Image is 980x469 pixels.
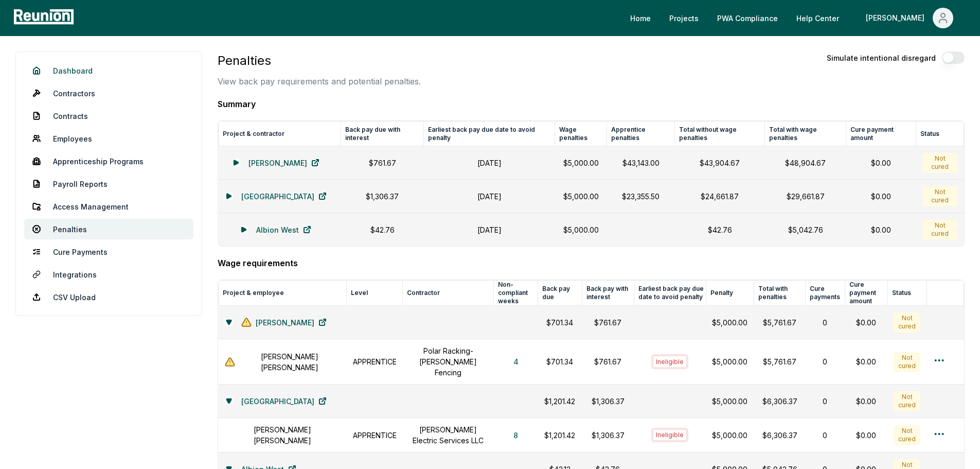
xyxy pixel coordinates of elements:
h1: [PERSON_NAME] [PERSON_NAME] [225,424,341,446]
div: Not cured [922,153,958,172]
a: Apprenticeship Programs [24,151,193,171]
nav: Main [622,8,970,28]
div: Not cured [922,220,958,239]
th: Level [347,281,403,306]
a: [GEOGRAPHIC_DATA] [233,391,335,411]
th: Total without wage penalties [675,121,765,146]
a: Home [622,8,659,28]
p: $43,143.00 [613,158,668,168]
h1: Polar Racking- [PERSON_NAME] Fencing [409,345,488,378]
div: 0 [812,430,839,441]
div: Not cured [922,186,958,206]
p: $6,306.37 [760,396,799,407]
p: $761.67 [347,158,418,168]
div: Not cured [894,312,920,332]
p: $701.34 [544,317,576,328]
a: CSV Upload [24,287,193,307]
div: [PERSON_NAME] [866,8,929,28]
p: $5,000.00 [561,224,601,235]
a: Projects [661,8,707,28]
button: 8 [505,425,526,445]
a: [GEOGRAPHIC_DATA] [233,186,335,206]
a: Payroll Reports [24,173,193,194]
p: $1,201.42 [544,396,576,407]
a: Employees [24,128,193,149]
th: Earliest back pay due date to avoid penalty [634,281,706,306]
p: $23,355.50 [613,191,668,202]
p: $48,904.67 [771,158,840,168]
p: $42.76 [347,224,418,235]
p: $29,661.87 [771,191,840,202]
button: 4 [505,352,527,372]
p: $5,761.67 [760,317,799,328]
div: $0.00 [851,430,881,441]
h1: APPRENTICE [353,430,397,441]
a: Access Management [24,196,193,217]
p: $5,000.00 [712,430,747,441]
a: Integrations [24,264,193,285]
button: Ineligible [651,428,688,442]
h1: [DATE] [430,191,549,202]
th: Non-compliant weeks [494,281,538,306]
th: Back pay due [538,281,582,306]
a: Contracts [24,106,193,126]
div: 0 [812,396,839,407]
th: Earliest back pay due date to avoid penalty [424,121,555,146]
th: Penalty [706,281,754,306]
p: $6,306.37 [760,430,799,441]
th: Back pay due with interest [341,121,424,146]
div: Not cured [894,352,920,372]
th: Contractor [403,281,494,306]
a: Penalties [24,219,193,239]
div: $0.00 [852,191,910,202]
p: $701.34 [544,356,576,367]
p: $1,306.37 [588,430,628,441]
a: [PERSON_NAME] [240,152,328,173]
div: 0 [812,356,839,367]
div: $0.00 [851,317,881,328]
p: $5,000.00 [712,396,747,407]
th: Back pay with interest [582,281,634,306]
p: $42.76 [681,224,759,235]
a: Dashboard [24,60,193,81]
th: Total with wage penalties [765,121,846,146]
h1: APPRENTICE [353,356,397,367]
p: $1,201.42 [544,430,576,441]
p: $5,000.00 [561,191,601,202]
a: PWA Compliance [709,8,786,28]
div: $0.00 [851,396,881,407]
th: Project & contractor [219,121,341,146]
th: Total with penalties [754,281,805,306]
div: $0.00 [852,224,910,235]
p: $761.67 [588,317,628,328]
div: Not cured [894,425,920,445]
p: $5,000.00 [712,356,747,367]
p: $43,904.67 [681,158,759,168]
h1: [DATE] [430,224,549,235]
h1: [PERSON_NAME] Electric Services LLC [409,424,488,446]
a: Contractors [24,83,193,103]
th: Project & employee [219,281,347,306]
p: $5,000.00 [561,158,601,168]
button: [PERSON_NAME] [858,8,961,28]
p: $5,761.67 [760,356,799,367]
a: Help Center [788,8,847,28]
p: $5,042.76 [771,224,840,235]
div: 0 [812,317,839,328]
th: Status [916,121,964,146]
div: Not cured [894,391,920,411]
p: $1,306.37 [347,191,418,202]
label: Simulate intentional disregard [827,53,936,63]
p: $5,000.00 [712,317,747,328]
button: Ineligible [651,354,688,369]
p: View back pay requirements and potential penalties. [218,75,421,88]
p: $1,306.37 [588,396,628,407]
a: [PERSON_NAME] [233,312,335,333]
div: $0.00 [851,356,881,367]
th: Apprentice penalties [607,121,674,146]
h1: [DATE] [430,158,549,168]
h1: [PERSON_NAME] [PERSON_NAME] [239,351,341,373]
h3: Penalties [218,51,421,70]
